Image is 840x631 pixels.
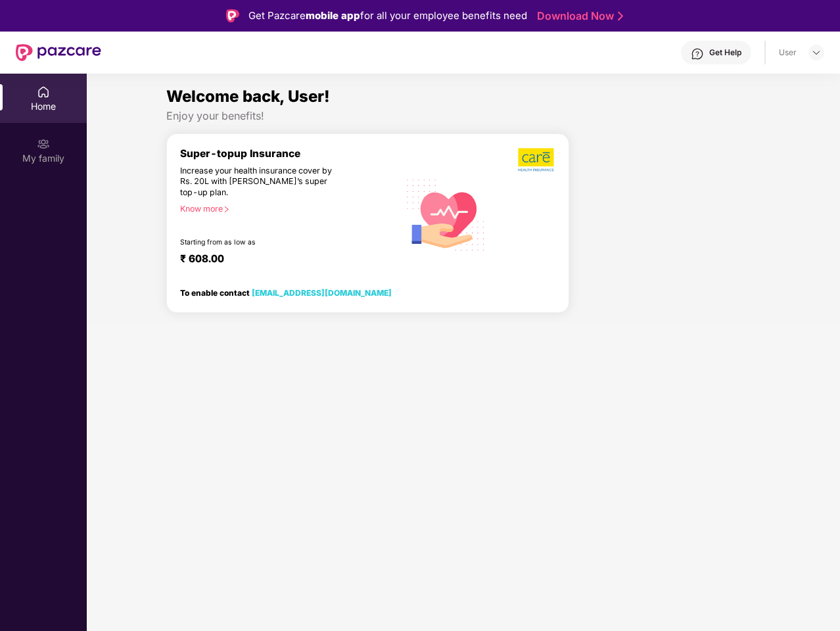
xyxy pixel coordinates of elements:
[180,288,392,297] div: To enable contact
[518,147,555,172] img: b5dec4f62d2307b9de63beb79f102df3.png
[779,47,797,58] div: User
[399,166,493,262] img: svg+xml;base64,PHN2ZyB4bWxucz0iaHR0cDovL3d3dy53My5vcmcvMjAwMC9zdmciIHhtbG5zOnhsaW5rPSJodHRwOi8vd3...
[180,238,343,247] div: Starting from as low as
[37,137,50,151] img: svg+xml;base64,PHN2ZyB3aWR0aD0iMjAiIGhlaWdodD0iMjAiIHZpZXdCb3g9IjAgMCAyMCAyMCIgZmlsbD0ibm9uZSIgeG...
[709,47,741,58] div: Get Help
[37,85,50,99] img: svg+xml;base64,PHN2ZyBpZD0iSG9tZSIgeG1sbnM9Imh0dHA6Ly93d3cudzMub3JnLzIwMDAvc3ZnIiB3aWR0aD0iMjAiIG...
[248,8,527,24] div: Get Pazcare for all your employee benefits need
[180,252,386,268] div: ₹ 608.00
[306,9,360,22] strong: mobile app
[166,109,760,123] div: Enjoy your benefits!
[537,9,619,23] a: Download Now
[223,206,230,213] span: right
[811,47,822,58] img: svg+xml;base64,PHN2ZyBpZD0iRHJvcGRvd24tMzJ4MzIiIHhtbG5zPSJodHRwOi8vd3d3LnczLm9yZy8yMDAwL3N2ZyIgd2...
[252,288,392,298] a: [EMAIL_ADDRESS][DOMAIN_NAME]
[166,87,330,106] span: Welcome back, User!
[180,204,391,213] div: Know more
[16,44,101,61] img: New Pazcare Logo
[691,47,704,60] img: svg+xml;base64,PHN2ZyBpZD0iSGVscC0zMngzMiIgeG1sbnM9Imh0dHA6Ly93d3cudzMub3JnLzIwMDAvc3ZnIiB3aWR0aD...
[180,147,399,160] div: Super-topup Insurance
[226,9,239,22] img: Logo
[618,9,623,23] img: Stroke
[180,166,342,199] div: Increase your health insurance cover by Rs. 20L with [PERSON_NAME]’s super top-up plan.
